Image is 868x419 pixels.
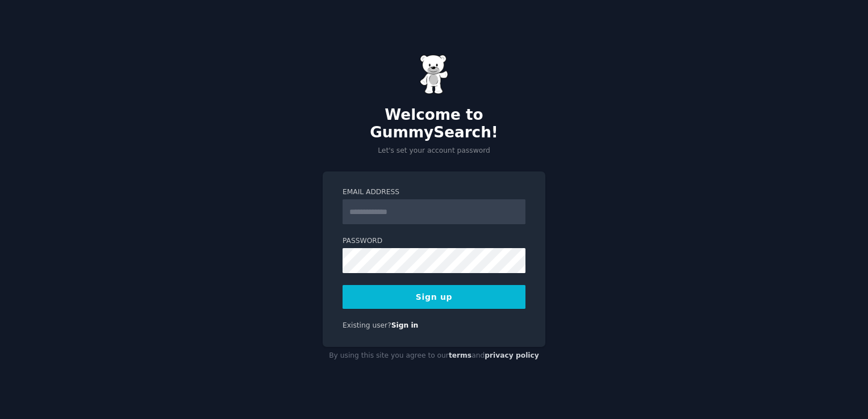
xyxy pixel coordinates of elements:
a: terms [449,351,471,359]
h2: Welcome to GummySearch! [323,106,545,142]
label: Email Address [343,187,525,198]
p: Let's set your account password [323,146,545,156]
button: Sign up [343,285,525,309]
img: Gummy Bear [420,55,448,94]
label: Password [343,236,525,246]
a: Sign in [391,321,419,329]
div: By using this site you agree to our and [323,347,545,365]
span: Existing user? [343,321,391,329]
a: privacy policy [485,351,539,359]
